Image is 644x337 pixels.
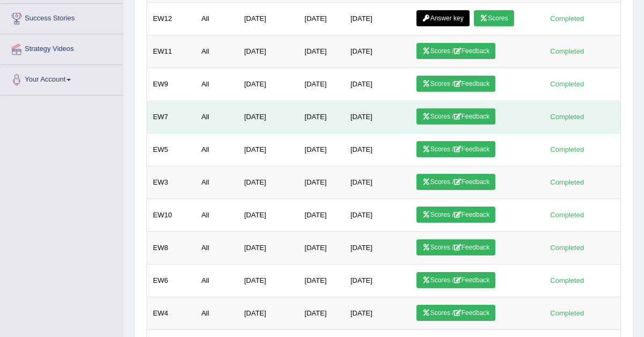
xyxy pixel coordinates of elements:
td: [DATE] [299,297,345,330]
td: [DATE] [345,3,411,35]
td: [DATE] [299,232,345,265]
td: [DATE] [299,199,345,232]
td: [DATE] [299,134,345,166]
td: EW10 [147,199,196,232]
td: [DATE] [238,134,299,166]
td: [DATE] [345,166,411,199]
td: [DATE] [345,35,411,68]
td: [DATE] [345,232,411,265]
a: Scores /Feedback [416,207,496,223]
td: [DATE] [238,297,299,330]
td: All [195,68,238,101]
td: All [195,265,238,297]
td: All [195,3,238,35]
td: [DATE] [238,68,299,101]
td: All [195,35,238,68]
a: Scores /Feedback [416,305,496,321]
div: Completed [546,275,588,286]
td: [DATE] [238,199,299,232]
td: EW12 [147,3,196,35]
td: [DATE] [299,68,345,101]
div: Completed [546,177,588,188]
td: EW9 [147,68,196,101]
td: [DATE] [345,134,411,166]
td: EW8 [147,232,196,265]
a: Scores /Feedback [416,272,496,288]
td: All [195,199,238,232]
td: All [195,166,238,199]
td: All [195,297,238,330]
a: Scores /Feedback [416,239,496,255]
td: EW3 [147,166,196,199]
a: Your Account [1,65,123,92]
td: [DATE] [299,3,345,35]
a: Scores /Feedback [416,76,496,92]
a: Success Stories [1,4,123,31]
div: Completed [546,144,588,155]
td: [DATE] [238,35,299,68]
a: Scores /Feedback [416,43,496,59]
td: [DATE] [299,166,345,199]
div: Completed [546,242,588,253]
div: Completed [546,78,588,90]
td: EW6 [147,265,196,297]
div: Completed [546,209,588,221]
td: EW11 [147,35,196,68]
a: Scores /Feedback [416,141,496,157]
td: [DATE] [238,101,299,134]
td: [DATE] [238,265,299,297]
td: [DATE] [345,297,411,330]
a: Scores [474,10,514,26]
td: [DATE] [299,265,345,297]
div: Completed [546,307,588,319]
td: [DATE] [345,68,411,101]
div: Completed [546,46,588,57]
td: EW7 [147,101,196,134]
td: EW4 [147,297,196,330]
td: EW5 [147,134,196,166]
div: Completed [546,111,588,122]
td: [DATE] [238,232,299,265]
td: [DATE] [238,3,299,35]
a: Scores /Feedback [416,108,496,124]
td: All [195,232,238,265]
td: All [195,134,238,166]
td: [DATE] [238,166,299,199]
a: Answer key [416,10,470,26]
td: All [195,101,238,134]
td: [DATE] [345,101,411,134]
td: [DATE] [345,265,411,297]
td: [DATE] [345,199,411,232]
td: [DATE] [299,101,345,134]
a: Scores /Feedback [416,174,496,190]
td: [DATE] [299,35,345,68]
a: Strategy Videos [1,34,123,61]
div: Completed [546,13,588,24]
